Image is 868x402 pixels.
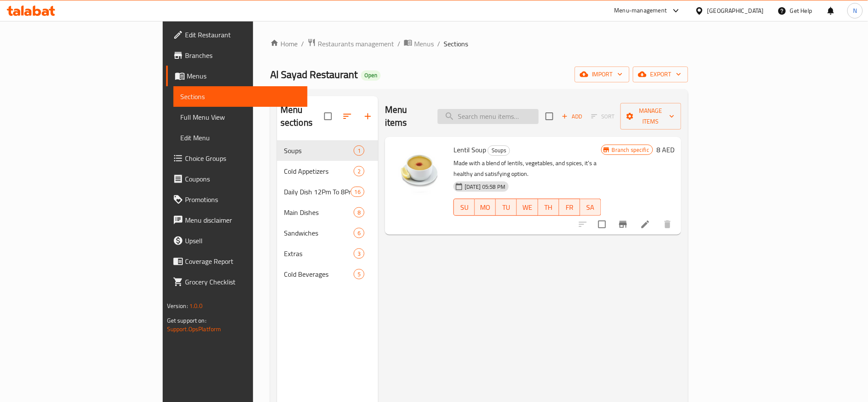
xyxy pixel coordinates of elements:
[580,199,601,216] button: SA
[166,66,308,86] a: Menus
[584,201,598,214] span: SA
[351,187,364,197] div: items
[540,107,558,125] span: Select section
[475,199,496,216] button: MO
[361,72,381,79] span: Open
[167,315,206,326] span: Get support on:
[166,272,308,292] a: Grocery Checklist
[277,140,378,161] div: Soups1
[173,86,308,107] a: Sections
[185,236,301,246] span: Upsell
[582,69,623,80] span: import
[499,201,513,214] span: TU
[392,144,447,199] img: Lentil Soup
[586,110,620,123] span: Select section first
[563,201,577,214] span: FR
[166,230,308,251] a: Upsell
[354,167,364,175] span: 2
[488,145,510,156] div: Soups
[167,300,188,311] span: Version:
[166,189,308,210] a: Promotions
[354,248,364,259] div: items
[453,158,601,179] p: Made with a blend of lentils, vegetables, and spices, it's a healthy and satisfying option.
[185,174,301,184] span: Coupons
[167,323,221,335] a: Support.OpsPlatform
[284,187,351,197] div: Daily Dish 12Pm To 8Pm
[277,243,378,264] div: Extras3
[173,127,308,148] a: Edit Menu
[337,106,358,127] span: Sort sections
[166,148,308,169] a: Choice Groups
[166,251,308,272] a: Coverage Report
[517,199,538,216] button: WE
[189,300,203,311] span: 1.0.0
[614,6,667,16] div: Menu-management
[358,106,378,127] button: Add section
[277,264,378,284] div: Cold Beverages5
[284,269,354,279] div: Cold Beverages
[488,145,510,155] span: Soups
[437,39,440,49] li: /
[640,69,681,80] span: export
[354,229,364,237] span: 6
[284,228,354,238] span: Sandwiches
[542,201,556,214] span: TH
[185,50,301,60] span: Branches
[354,250,364,258] span: 3
[385,103,427,129] h2: Menu items
[853,6,857,15] span: N
[397,39,400,49] li: /
[270,65,358,84] span: Al Sayad Restaurant
[620,103,682,130] button: Manage items
[608,146,653,154] span: Branch specific
[627,106,675,127] span: Manage items
[354,209,364,217] span: 8
[187,71,301,81] span: Menus
[558,110,586,123] button: Add
[656,144,674,156] h6: 8 AED
[277,161,378,181] div: Cold Appetizers2
[520,201,534,214] span: WE
[354,145,364,156] div: items
[277,137,378,288] nav: Menu sections
[559,199,580,216] button: FR
[558,110,586,123] span: Add item
[538,199,559,216] button: TH
[444,39,468,49] span: Sections
[414,39,434,49] span: Menus
[277,223,378,243] div: Sandwiches6
[284,207,354,218] span: Main Dishes
[185,256,301,266] span: Coverage Report
[185,277,301,287] span: Grocery Checklist
[575,66,629,82] button: import
[284,248,354,259] div: Extras
[593,215,611,233] span: Select to update
[185,30,301,40] span: Edit Restaurant
[354,207,364,218] div: items
[319,107,337,125] span: Select all sections
[284,166,354,176] span: Cold Appetizers
[457,201,471,214] span: SU
[496,199,517,216] button: TU
[166,45,308,66] a: Branches
[478,201,492,214] span: MO
[284,145,354,156] span: Soups
[277,181,378,202] div: Daily Dish 12Pm To 8Pm16
[185,153,301,163] span: Choice Groups
[438,109,539,124] input: search
[354,147,364,155] span: 1
[707,6,764,15] div: [GEOGRAPHIC_DATA]
[561,112,584,121] span: Add
[453,143,486,156] span: Lentil Soup
[180,133,301,143] span: Edit Menu
[180,112,301,122] span: Full Menu View
[166,210,308,230] a: Menu disclaimer
[351,188,364,196] span: 16
[354,270,364,278] span: 5
[461,183,509,191] span: [DATE] 05:58 PM
[613,214,633,235] button: Branch-specific-item
[657,214,678,235] button: delete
